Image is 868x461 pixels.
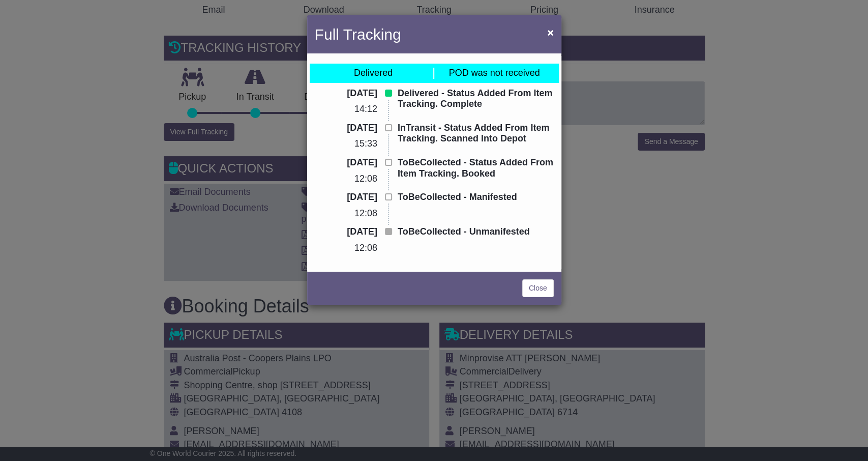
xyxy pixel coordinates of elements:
span: × [547,26,553,38]
p: 12:08 [315,243,377,254]
p: [DATE] [315,192,377,203]
p: 15:33 [315,138,377,150]
p: Delivered - Status Added From Item Tracking. Complete [398,88,554,110]
p: ToBeCollected - Unmanifested [398,226,554,238]
p: InTransit - Status Added From Item Tracking. Scanned Into Depot [398,123,554,145]
p: ToBeCollected - Status Added From Item Tracking. Booked [398,157,554,179]
button: Close [542,22,558,43]
p: [DATE] [315,226,377,238]
p: 12:08 [315,174,377,185]
h4: Full Tracking [315,23,401,46]
p: [DATE] [315,157,377,168]
span: POD was not received [448,68,540,78]
div: Delivered [354,68,393,79]
p: ToBeCollected - Manifested [398,192,554,203]
p: 12:08 [315,208,377,219]
p: [DATE] [315,88,377,99]
p: 14:12 [315,104,377,115]
a: Close [522,279,554,297]
p: [DATE] [315,123,377,134]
